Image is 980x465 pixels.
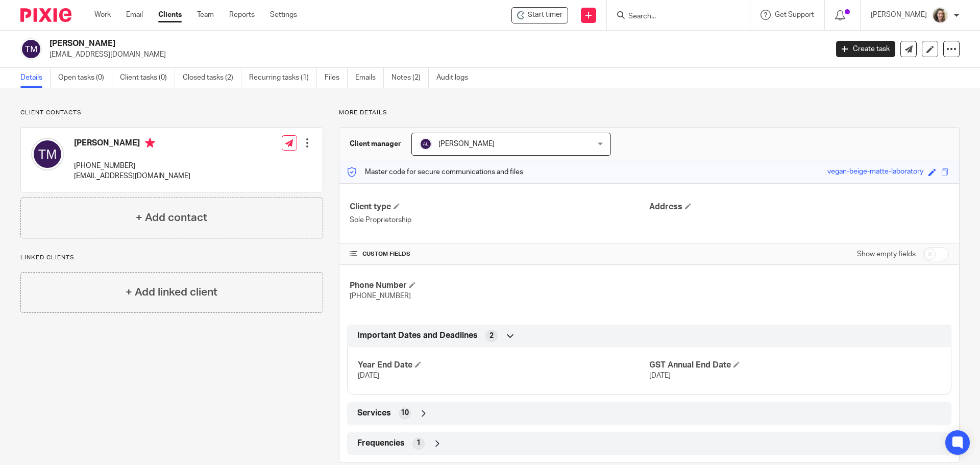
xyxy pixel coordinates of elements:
[347,167,523,177] p: Master code for secure communications and files
[270,10,297,20] a: Settings
[325,68,348,88] a: Files
[391,68,429,88] a: Notes (2)
[649,202,949,212] h4: Address
[183,68,241,88] a: Closed tasks (2)
[436,68,476,88] a: Audit logs
[58,68,112,88] a: Open tasks (0)
[627,12,719,21] input: Search
[126,284,217,300] h4: + Add linked client
[31,138,64,170] img: svg%3E
[775,11,814,18] span: Get Support
[197,10,214,20] a: Team
[350,250,649,258] h4: CUSTOM FIELDS
[511,7,568,23] div: TJ McWilliam
[229,10,255,20] a: Reports
[50,50,821,60] p: [EMAIL_ADDRESS][DOMAIN_NAME]
[74,161,190,171] p: [PHONE_NUMBER]
[355,68,384,88] a: Emails
[528,10,562,20] span: Start timer
[836,41,895,57] a: Create task
[357,330,478,341] span: Important Dates and Deadlines
[20,38,42,60] img: svg%3E
[350,280,649,291] h4: Phone Number
[350,215,649,225] p: Sole Proprietorship
[126,10,143,20] a: Email
[94,10,111,20] a: Work
[857,249,916,259] label: Show empty fields
[358,372,379,379] span: [DATE]
[438,140,495,148] span: [PERSON_NAME]
[20,254,323,262] p: Linked clients
[932,7,948,23] img: IMG_7896.JPG
[249,68,317,88] a: Recurring tasks (1)
[74,171,190,181] p: [EMAIL_ADDRESS][DOMAIN_NAME]
[416,438,421,448] span: 1
[136,210,207,226] h4: + Add contact
[20,8,71,22] img: Pixie
[401,408,409,418] span: 10
[20,68,51,88] a: Details
[158,10,182,20] a: Clients
[350,139,401,149] h3: Client manager
[357,438,405,449] span: Frequencies
[358,360,649,371] h4: Year End Date
[357,408,391,419] span: Services
[350,202,649,212] h4: Client type
[20,109,323,117] p: Client contacts
[145,138,155,148] i: Primary
[871,10,927,20] p: [PERSON_NAME]
[50,38,667,49] h2: [PERSON_NAME]
[339,109,960,117] p: More details
[649,372,671,379] span: [DATE]
[420,138,432,150] img: svg%3E
[120,68,175,88] a: Client tasks (0)
[74,138,190,151] h4: [PERSON_NAME]
[350,292,411,300] span: [PHONE_NUMBER]
[649,360,941,371] h4: GST Annual End Date
[827,166,923,178] div: vegan-beige-matte-laboratory
[489,331,494,341] span: 2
